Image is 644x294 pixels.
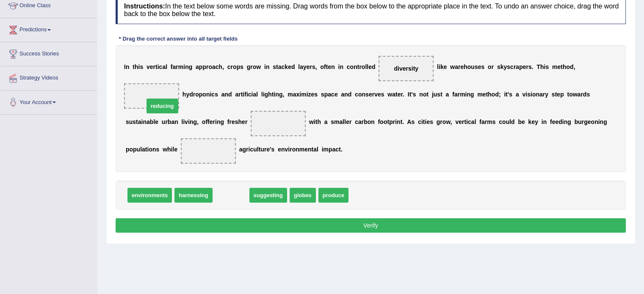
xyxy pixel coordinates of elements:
b: h [540,63,544,70]
b: a [445,91,449,98]
b: y [186,91,189,98]
b: r [165,118,167,125]
b: d [583,91,587,98]
b: s [240,63,243,70]
b: s [331,118,334,125]
b: w [387,91,392,98]
b: b [364,118,368,125]
b: d [291,63,295,70]
b: i [158,63,159,70]
b: f [324,63,326,70]
b: a [341,91,344,98]
b: i [183,63,185,70]
b: y [503,63,507,70]
b: a [358,118,362,125]
b: e [478,63,481,70]
a: Predictions [0,18,97,39]
b: e [155,118,158,125]
b: . [532,63,533,70]
b: e [444,63,447,70]
b: o [195,91,199,98]
b: e [288,63,291,70]
b: f [207,118,210,125]
b: i [544,63,545,70]
b: a [278,63,282,70]
b: g [470,91,474,98]
b: s [321,91,324,98]
b: o [253,63,257,70]
b: t [136,118,138,125]
b: m [301,91,306,98]
b: n [419,91,423,98]
b: n [190,118,193,125]
b: i [439,63,440,70]
b: i [531,91,532,98]
b: s [545,63,549,70]
b: g [247,63,251,70]
b: s [586,91,590,98]
b: w [309,118,314,125]
b: n [217,118,221,125]
b: a [577,91,580,98]
b: c [355,118,358,125]
b: r [580,91,583,98]
span: diversity [394,65,418,72]
b: a [455,63,458,70]
b: c [355,91,358,98]
b: c [159,63,163,70]
b: a [516,91,519,98]
b: t [241,91,243,98]
b: e [334,91,338,98]
div: * Drag the correct answer into all target fields [116,35,241,43]
b: s [235,118,238,125]
b: o [423,91,427,98]
b: t [276,63,278,70]
b: h [488,91,492,98]
b: a [171,118,174,125]
b: f [378,118,380,125]
b: o [350,63,354,70]
b: n [371,118,375,125]
b: o [467,63,471,70]
b: s [552,91,555,98]
b: m [477,91,482,98]
b: o [566,63,570,70]
b: n [340,63,343,70]
b: r [543,91,545,98]
b: r [349,118,351,125]
b: d [372,63,376,70]
b: e [557,91,560,98]
b: n [224,91,228,98]
span: Drop target [124,83,179,109]
b: i [299,91,301,98]
b: r [206,63,208,70]
b: h [135,63,138,70]
b: s [509,91,512,98]
b: d [495,91,499,98]
b: ; [499,91,501,98]
b: v [146,63,150,70]
b: e [523,63,526,70]
b: t [155,63,158,70]
b: d [189,91,193,98]
b: l [298,63,300,70]
b: a [339,118,343,125]
b: o [202,91,206,98]
b: p [199,63,203,70]
b: t [567,91,569,98]
b: i [252,91,253,98]
b: t [395,91,398,98]
b: p [560,91,564,98]
b: h [563,63,567,70]
b: h [268,91,272,98]
b: r [359,63,361,70]
b: c [510,63,514,70]
b: r [245,118,247,125]
b: t [561,63,563,70]
b: r [310,63,312,70]
b: v [374,91,378,98]
b: e [369,91,372,98]
b: s [273,63,276,70]
b: o [380,118,384,125]
b: o [233,63,237,70]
